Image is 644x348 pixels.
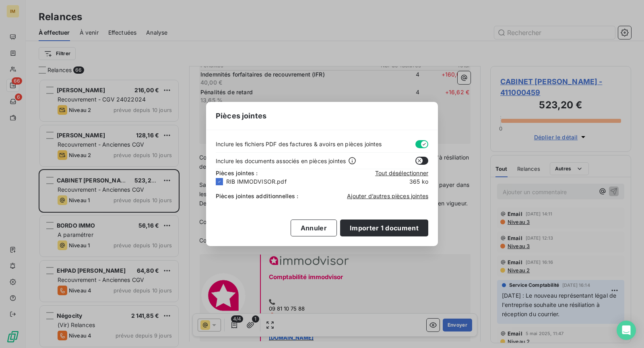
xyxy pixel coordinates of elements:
span: Ajouter d’autres pièces jointes [347,193,428,199]
span: Inclure les fichiers PDF des factures & avoirs en pièces jointes [216,140,382,148]
span: Inclure les documents associés en pièces jointes [216,157,346,165]
span: Pièces jointes : [216,169,258,177]
span: Pièces jointes additionnelles : [216,192,299,200]
span: Tout désélectionner [375,170,428,176]
div: Open Intercom Messenger [617,321,636,340]
span: RIB IMMODVISOR.pdf [226,178,377,186]
span: Pièces jointes [216,110,266,121]
button: Importer 1 document [340,220,428,236]
button: Annuler [291,220,337,236]
span: 365 ko [380,178,428,186]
